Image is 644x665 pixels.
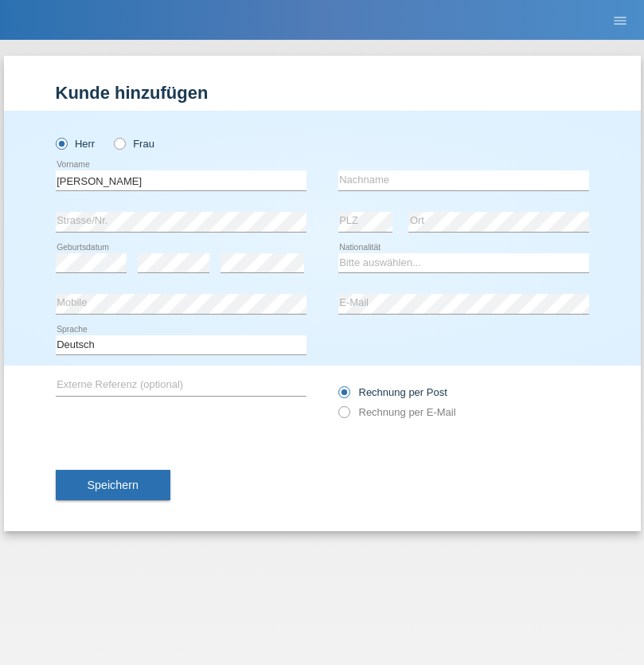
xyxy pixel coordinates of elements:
[338,386,349,406] input: Rechnung per Post
[114,138,154,150] label: Frau
[612,13,628,29] i: menu
[338,406,349,426] input: Rechnung per E-Mail
[114,138,124,148] input: Frau
[56,138,66,148] input: Herr
[338,406,456,418] label: Rechnung per E-Mail
[604,15,636,25] a: menu
[56,83,589,103] h1: Kunde hinzufügen
[56,470,170,500] button: Speichern
[56,138,96,150] label: Herr
[88,479,139,491] span: Speichern
[338,386,447,398] label: Rechnung per Post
